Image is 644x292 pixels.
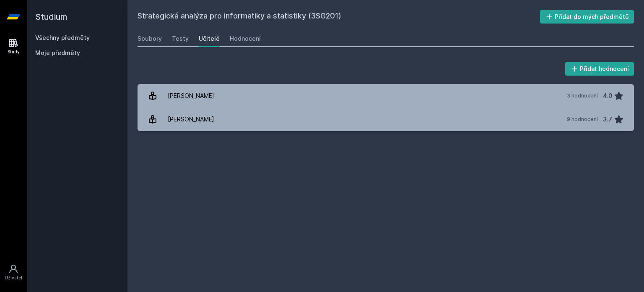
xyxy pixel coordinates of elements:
button: Přidat do mých předmětů [540,10,634,24]
div: Hodnocení [230,34,261,43]
a: Všechny předměty [35,34,90,41]
div: 3 hodnocení [567,92,598,99]
div: 4.0 [603,87,612,104]
div: Soubory [138,34,162,43]
a: Soubory [138,30,162,47]
span: Moje předměty [35,49,80,57]
div: Testy [172,34,189,43]
button: Přidat hodnocení [565,62,634,76]
div: [PERSON_NAME] [168,87,214,104]
a: Hodnocení [230,30,261,47]
a: Učitelé [199,30,220,47]
div: Study [8,49,20,55]
div: [PERSON_NAME] [168,111,214,128]
a: [PERSON_NAME] 3 hodnocení 4.0 [138,84,634,108]
a: Study [2,34,25,59]
div: Uživatel [5,275,22,281]
a: Testy [172,30,189,47]
div: 9 hodnocení [567,116,598,123]
a: Uživatel [2,260,25,285]
h2: Strategická analýza pro informatiky a statistiky (3SG201) [138,10,540,24]
div: Učitelé [199,34,220,43]
a: [PERSON_NAME] 9 hodnocení 3.7 [138,108,634,131]
div: 3.7 [603,111,612,128]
